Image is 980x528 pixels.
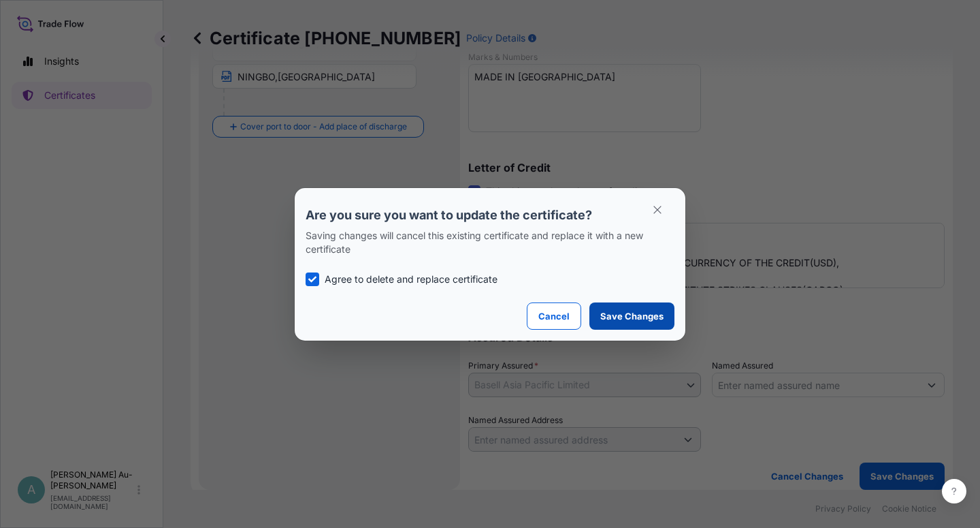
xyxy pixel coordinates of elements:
[527,302,581,330] button: Cancel
[306,207,674,223] p: Are you sure you want to update the certificate?
[538,309,570,323] p: Cancel
[600,309,664,323] p: Save Changes
[589,302,674,330] button: Save Changes
[325,273,497,286] p: Agree to delete and replace certificate
[306,229,674,256] p: Saving changes will cancel this existing certificate and replace it with a new certificate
